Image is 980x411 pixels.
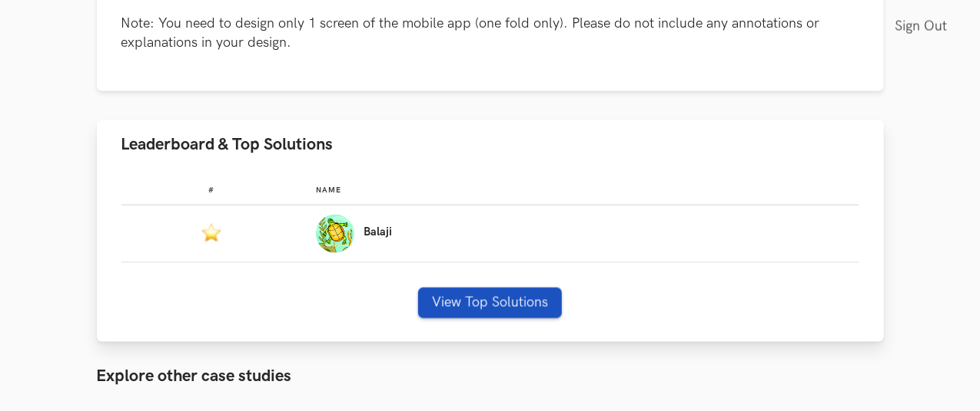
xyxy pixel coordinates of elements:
button: View Top Solutions [418,288,562,318]
a: Sign Out [895,9,955,44]
div: Leaderboard & Top Solutions [97,169,884,343]
span: # [208,186,214,195]
span: Name [316,186,341,195]
p: Balaji [364,226,392,238]
table: Leaderboard [121,173,859,263]
span: Leaderboard & Top Solutions [121,134,334,155]
img: Featured [202,222,221,242]
button: Leaderboard & Top Solutions [97,120,884,169]
h3: Explore other case studies [97,367,884,386]
img: Profile photo [316,215,354,253]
